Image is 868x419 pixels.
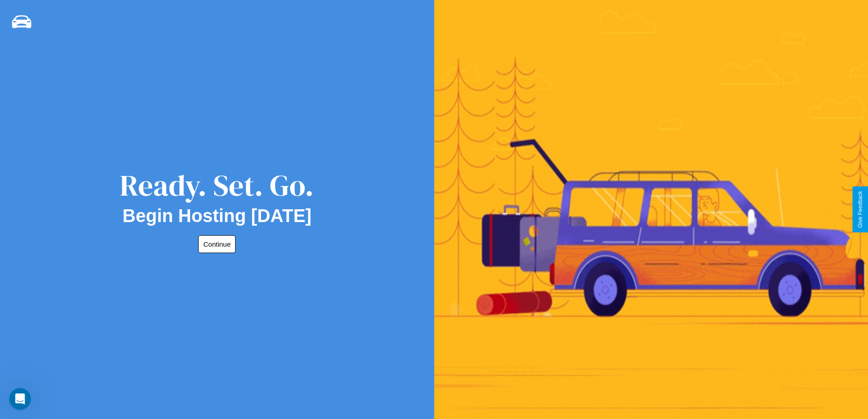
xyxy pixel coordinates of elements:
iframe: Intercom live chat [9,388,31,410]
h2: Begin Hosting [DATE] [123,206,312,226]
div: Give Feedback [857,191,863,228]
button: Continue [198,235,236,253]
div: Ready. Set. Go. [120,165,314,206]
